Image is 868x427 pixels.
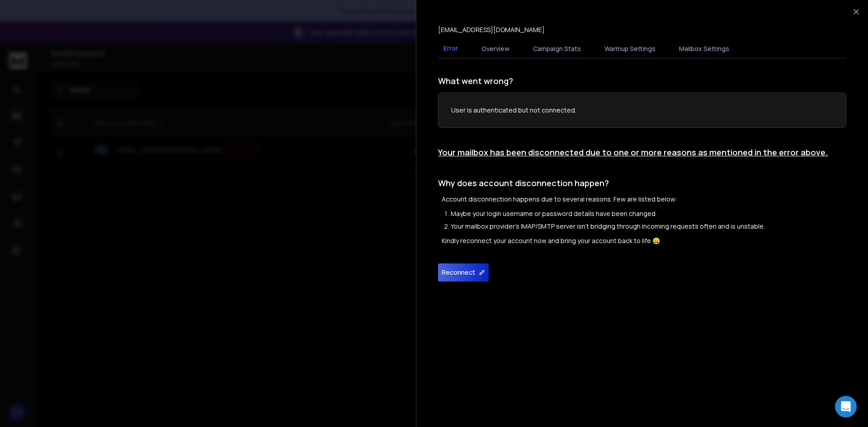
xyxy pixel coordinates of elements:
[442,195,846,204] p: Account disconnection happens due to several reasons. Few are listed below:
[438,38,463,59] button: Error
[835,396,857,418] div: Open Intercom Messenger
[451,106,833,115] p: User is authenticated but not connected.
[438,263,489,282] button: Reconnect
[438,25,545,34] p: [EMAIL_ADDRESS][DOMAIN_NAME]
[438,146,846,159] h1: Your mailbox has been disconnected due to one or more reasons as mentioned in the error above.
[438,177,846,189] h1: Why does account disconnection happen?
[528,39,586,59] button: Campaign Stats
[442,236,846,245] p: Kindly reconnect your account now and bring your account back to life 😄
[599,39,661,59] button: Warmup Settings
[451,222,846,231] li: Your mailbox provider's IMAP/SMTP server isn't bridging through incoming requests often and is un...
[476,39,515,59] button: Overview
[438,75,846,87] h1: What went wrong?
[674,39,735,59] button: Mailbox Settings
[451,209,846,218] li: Maybe your login username or password details have been changed.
